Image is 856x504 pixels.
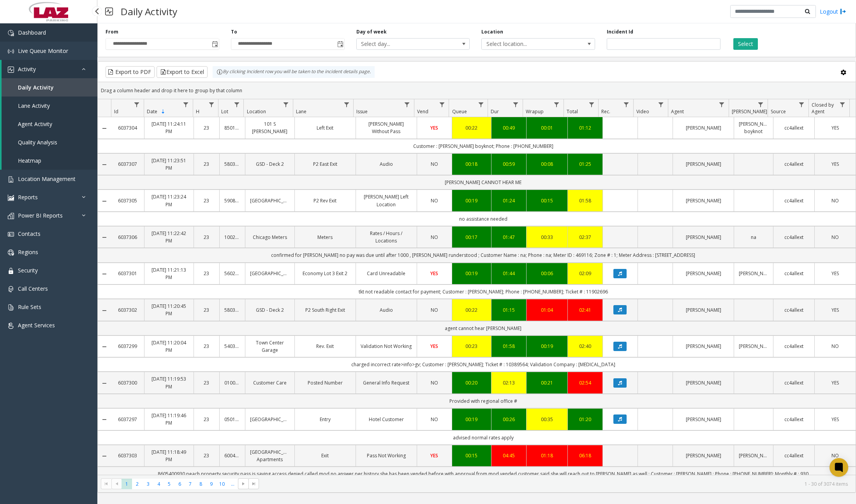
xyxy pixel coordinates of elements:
span: NO [431,416,438,423]
span: Power BI Reports [18,212,63,219]
button: Export to Excel [157,66,208,78]
a: cc4allext [778,270,810,277]
label: To [231,28,237,35]
div: 01:15 [496,306,521,314]
a: 01:04 [531,306,563,314]
img: 'icon' [8,268,14,274]
a: 6037306 [116,234,139,241]
a: Collapse Details [98,198,111,204]
a: YES [819,306,851,314]
a: NO [819,342,851,350]
span: Toggle popup [210,39,219,49]
a: YES [422,452,447,459]
td: advised normal rates apply [111,430,856,445]
a: [PERSON_NAME] Without Pass [361,120,412,135]
a: [DATE] 11:23:51 PM [149,157,189,172]
span: NO [831,197,839,204]
div: 00:08 [531,160,563,168]
a: 23 [199,270,215,277]
a: Closed by Agent Filter Menu [837,99,848,110]
a: cc4allext [778,416,810,423]
label: From [106,28,118,35]
a: 23 [199,452,215,459]
a: 00:19 [457,197,486,204]
a: 00:21 [531,379,563,386]
a: NO [422,160,447,168]
span: Dashboard [18,29,46,36]
div: 02:54 [572,379,598,386]
img: 'icon' [8,304,14,311]
a: Audio [361,306,412,314]
span: Live Queue Monitor [18,47,68,54]
div: 01:47 [496,234,521,241]
a: [GEOGRAPHIC_DATA] [250,416,290,423]
a: [PERSON_NAME] [678,124,729,132]
span: Contacts [18,230,41,237]
a: YES [422,124,447,132]
a: [PERSON_NAME] Left Location [361,193,412,208]
a: 02:40 [572,342,598,350]
img: 'icon' [8,67,14,73]
a: 6037303 [116,452,139,459]
a: cc4allext [778,379,810,386]
a: [PERSON_NAME] [678,379,729,386]
span: NO [831,234,839,241]
a: 00:01 [531,124,563,132]
button: Export to PDF [106,66,155,78]
a: 850119 [224,124,240,132]
a: 00:49 [496,124,521,132]
td: tkt not readable contact for payment; Customer : [PERSON_NAME]; Phone : [PHONE_NUMBER]; Ticket # ... [111,284,856,299]
a: H Filter Menu [206,99,217,110]
a: YES [819,160,851,168]
span: YES [430,125,438,131]
a: [PERSON_NAME] [678,270,729,277]
a: 23 [199,379,215,386]
a: YES [819,270,851,277]
span: Agent Services [18,321,55,329]
a: cc4allext [778,124,810,132]
a: Wrapup Filter Menu [551,99,562,110]
a: [DATE] 11:21:13 PM [149,266,189,281]
a: 560271 [224,270,240,277]
div: 00:35 [531,416,563,423]
a: cc4allext [778,306,810,314]
a: [GEOGRAPHIC_DATA] [250,270,290,277]
img: 'icon' [8,176,14,183]
a: Card Unreadable [361,270,412,277]
a: Issue Filter Menu [402,99,412,110]
a: cc4allext [778,160,810,168]
img: logout [840,7,846,16]
a: Heatmap [2,151,97,170]
a: Chicago Meters [250,234,290,241]
a: 100240 [224,234,240,241]
span: Daily Activity [18,84,54,91]
a: Left Exit [299,124,351,132]
a: cc4allext [778,452,810,459]
a: P2 East Exit [299,160,351,168]
img: 'icon' [8,48,14,54]
a: General Info Request [361,379,412,386]
a: [PERSON_NAME] [678,234,729,241]
span: Activity [18,65,36,73]
a: 6037302 [116,306,139,314]
span: Heatmap [18,157,41,164]
div: 06:18 [572,452,598,459]
a: P2 Rev Exit [299,197,351,204]
span: YES [831,379,839,386]
a: 6037300 [116,379,139,386]
img: infoIcon.svg [217,69,223,75]
a: 23 [199,124,215,132]
a: [PERSON_NAME] [739,342,768,350]
span: YES [831,270,839,277]
a: Validation Not Working [361,342,412,350]
a: 00:19 [531,342,563,350]
a: 04:45 [496,452,521,459]
a: Video Filter Menu [656,99,666,110]
div: 00:23 [457,342,486,350]
div: 02:37 [572,234,598,241]
a: Meters [299,234,351,241]
a: 00:59 [496,160,521,168]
